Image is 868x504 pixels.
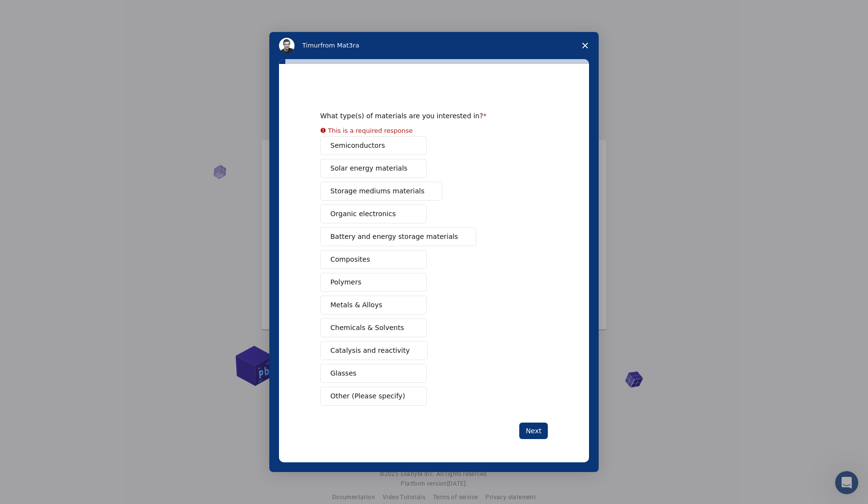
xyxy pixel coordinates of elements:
button: Polymers [320,273,427,292]
button: Organic electronics [320,205,427,223]
img: Profile image for Timur [279,38,294,53]
button: Battery and energy storage materials [320,227,476,246]
button: Storage mediums materials [320,182,442,201]
span: Chemicals & Solvents [330,323,404,333]
span: Battery and energy storage materials [330,232,458,242]
span: Metals & Alloys [330,300,382,310]
button: Next [519,423,548,439]
button: Other (Please specify) [320,387,427,406]
div: This is a required response [328,125,413,136]
button: Glasses [320,364,427,383]
span: Solar energy materials [330,163,407,173]
span: Timur [302,42,320,49]
span: Close survey [572,32,599,59]
span: Storage mediums materials [330,186,424,196]
span: Composites [330,254,370,265]
button: Composites [320,250,427,269]
div: What type(s) of materials are you interested in? [320,111,533,120]
button: Chemicals & Solvents [320,318,427,337]
span: Catalysis and reactivity [330,346,410,356]
span: Polymers [330,277,361,287]
span: Semiconductors [330,141,385,151]
button: Semiconductors [320,136,427,155]
span: from Mat3ra [320,42,359,49]
span: Glasses [330,368,356,378]
button: Catalysis and reactivity [320,341,428,360]
span: Support [20,7,55,16]
span: Organic electronics [330,209,396,219]
button: Metals & Alloys [320,296,427,315]
button: Solar energy materials [320,159,427,178]
span: Other (Please specify) [330,391,405,401]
